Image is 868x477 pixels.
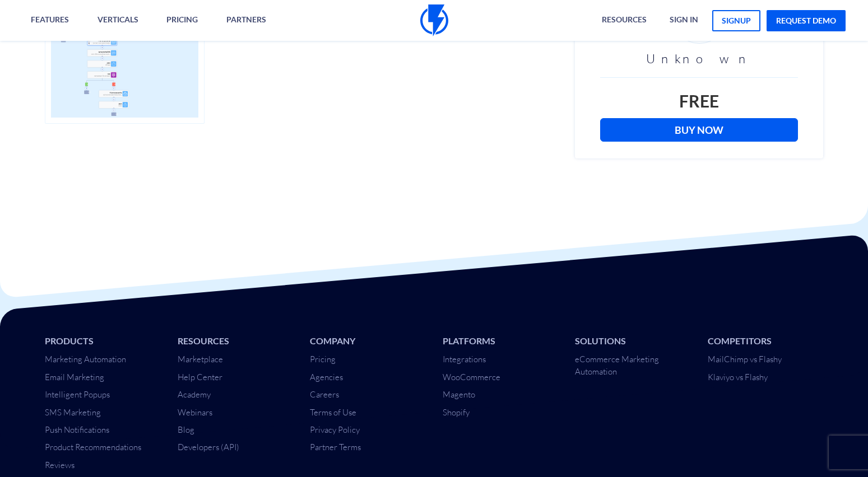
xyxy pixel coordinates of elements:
[600,52,798,66] h3: Unknown
[443,335,559,348] li: Platforms
[178,335,294,348] li: Resources
[45,335,161,348] li: Products
[178,389,211,400] a: Academy
[712,10,760,31] a: signup
[178,354,223,364] a: Marketplace
[310,354,336,364] a: Pricing
[310,389,339,400] a: Careers
[310,407,356,418] a: Terms of Use
[443,389,475,400] a: Magento
[600,118,798,142] a: Buy Now
[178,424,194,435] a: Blog
[45,442,141,452] a: Product Recommendations
[45,460,75,470] a: Reviews
[708,372,768,382] a: Klaviyo vs Flashy
[708,335,824,348] li: Competitors
[443,354,486,364] a: Integrations
[310,335,426,348] li: Company
[45,424,109,435] a: Push Notifications
[443,372,500,382] a: WooCommerce
[45,372,104,382] a: Email Marketing
[310,424,360,435] a: Privacy Policy
[575,354,659,376] a: eCommerce Marketing Automation
[178,372,222,382] a: Help Center
[310,372,343,382] a: Agencies
[178,407,212,418] a: Webinars
[575,335,691,348] li: Solutions
[767,10,846,31] a: request demo
[45,354,126,364] a: Marketing Automation
[310,442,361,452] a: Partner Terms
[45,389,110,400] a: Intelligent Popups
[708,354,782,364] a: MailChimp vs Flashy
[45,407,101,418] a: SMS Marketing
[443,407,470,418] a: Shopify
[600,89,798,113] div: Free
[178,442,239,452] a: Developers (API)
